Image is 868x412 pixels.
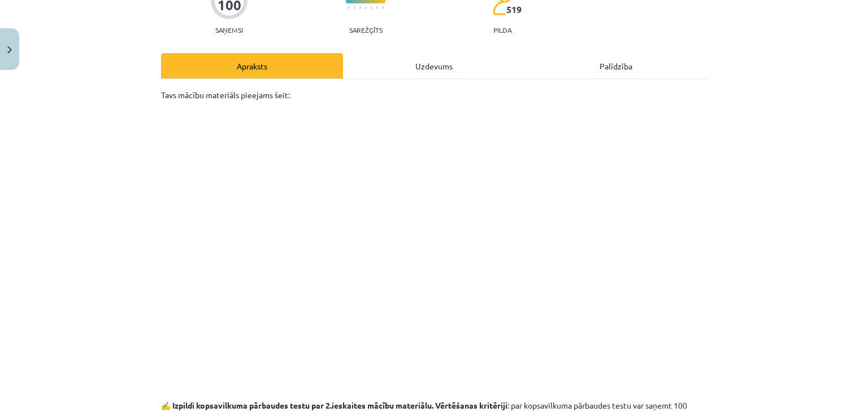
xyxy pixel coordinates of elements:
[161,53,343,78] div: Apraksts
[354,6,355,9] img: icon-short-line-57e1e144782c952c97e751825c79c345078a6d821885a25fce030b3d8c18986b.svg
[349,26,383,34] p: Sarežģīts
[525,53,707,78] div: Palīdzība
[376,6,377,9] img: icon-short-line-57e1e144782c952c97e751825c79c345078a6d821885a25fce030b3d8c18986b.svg
[371,6,372,9] img: icon-short-line-57e1e144782c952c97e751825c79c345078a6d821885a25fce030b3d8c18986b.svg
[365,6,366,9] img: icon-short-line-57e1e144782c952c97e751825c79c345078a6d821885a25fce030b3d8c18986b.svg
[382,6,383,9] img: icon-short-line-57e1e144782c952c97e751825c79c345078a6d821885a25fce030b3d8c18986b.svg
[343,53,525,78] div: Uzdevums
[506,5,522,15] span: 519
[211,26,248,34] p: Saņemsi
[359,6,361,9] img: icon-short-line-57e1e144782c952c97e751825c79c345078a6d821885a25fce030b3d8c18986b.svg
[161,400,507,410] strong: ✍️ Izpildi kopsavilkuma pārbaudes testu par 2.ieskaites mācību materiālu. Vērtēšanas kritēriji
[493,26,511,34] p: pilda
[161,89,707,101] p: Tavs mācību materiāls pieejams šeit:
[348,6,349,9] img: icon-short-line-57e1e144782c952c97e751825c79c345078a6d821885a25fce030b3d8c18986b.svg
[7,46,12,54] img: icon-close-lesson-0947bae3869378f0d4975bcd49f059093ad1ed9edebbc8119c70593378902aed.svg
